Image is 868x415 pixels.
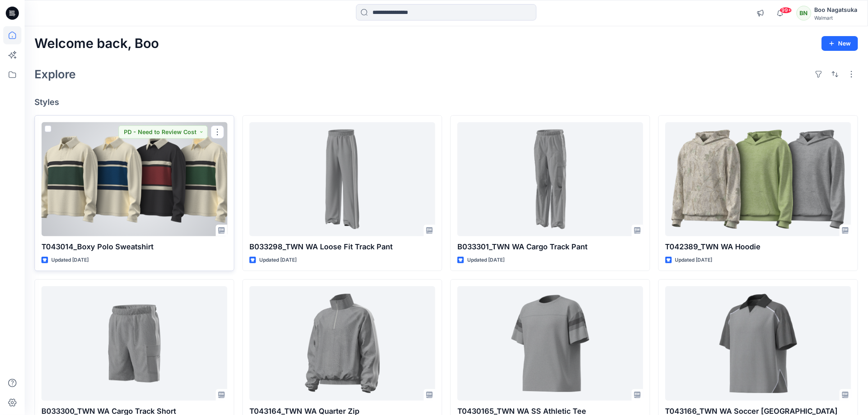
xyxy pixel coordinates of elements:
[41,241,227,253] p: T043014_Boxy Polo Sweatshirt
[249,122,435,236] a: B033298_TWN WA Loose Fit Track Pant
[467,256,505,265] p: Updated [DATE]
[675,256,713,265] p: Updated [DATE]
[665,286,851,400] a: T043166_TWN WA Soccer Jersey
[259,256,297,265] p: Updated [DATE]
[41,286,227,400] a: B033300_TWN WA Cargo Track Short
[51,256,89,265] p: Updated [DATE]
[665,241,851,253] p: T042389_TWN WA Hoodie
[34,68,76,81] h2: Explore
[457,241,643,253] p: B033301_TWN WA Cargo Track Pant
[815,15,858,21] div: Walmart
[797,6,811,21] div: BN
[249,241,435,253] p: B033298_TWN WA Loose Fit Track Pant
[34,36,159,51] h2: Welcome back, Boo
[665,122,851,236] a: T042389_TWN WA Hoodie
[249,286,435,400] a: T043164_TWN WA Quarter Zip
[815,5,858,15] div: Boo Nagatsuka
[822,36,858,51] button: New
[41,122,227,236] a: T043014_Boxy Polo Sweatshirt
[780,7,792,14] span: 99+
[457,122,643,236] a: B033301_TWN WA Cargo Track Pant
[34,97,858,107] h4: Styles
[457,286,643,400] a: T0430165_TWN WA SS Athletic Tee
